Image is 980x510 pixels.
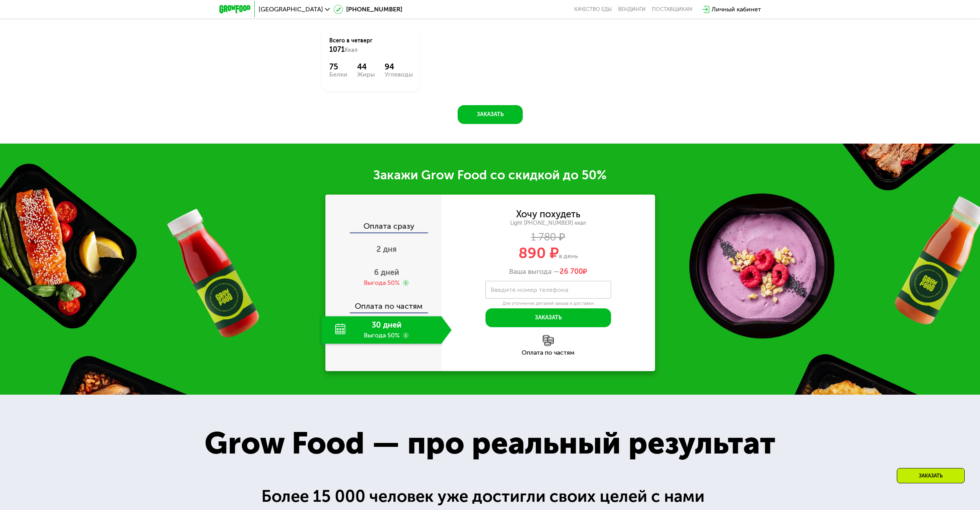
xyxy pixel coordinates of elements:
[574,6,612,13] a: Качество еды
[329,45,345,54] span: 1071
[458,105,523,124] button: Заказать
[491,288,568,292] label: Введите номер телефона
[345,47,358,53] span: Ккал
[181,420,799,467] div: Grow Food — про реальный результат
[485,301,611,307] div: Для уточнения деталей заказа и доставки
[364,279,400,287] div: Выгода 50%
[485,308,611,327] button: Заказать
[334,5,402,14] a: [PHONE_NUMBER]
[326,222,442,232] div: Оплата сразу
[518,244,559,262] span: 890 ₽
[329,37,413,54] div: Всего в четверг
[329,62,347,71] div: 75
[385,62,413,71] div: 94
[326,294,442,312] div: Оплата по частям
[329,71,347,78] div: Белки
[897,468,965,483] div: Заказать
[357,62,375,71] div: 44
[259,6,323,13] span: [GEOGRAPHIC_DATA]
[560,268,587,276] span: ₽
[376,244,397,254] span: 2 дня
[357,71,375,78] div: Жиры
[374,268,399,277] span: 6 дней
[442,220,655,227] div: Light [PHONE_NUMBER] ккал
[618,6,646,13] a: Вендинги
[261,484,719,509] div: Более 15 000 человек уже достигли своих целей с нами
[712,5,761,14] div: Личный кабинет
[442,268,655,276] div: Ваша выгода —
[442,233,655,242] div: 1 780 ₽
[652,6,692,13] div: поставщикам
[543,335,554,346] img: l6xcnZfty9opOoJh.png
[516,210,580,219] div: Хочу похудеть
[385,71,413,78] div: Углеводы
[442,350,655,356] div: Оплата по частям
[559,252,578,260] span: в день
[560,267,583,276] span: 26 700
